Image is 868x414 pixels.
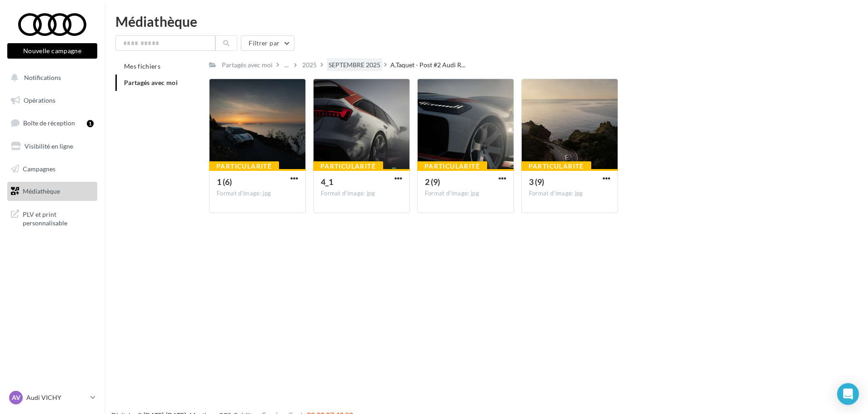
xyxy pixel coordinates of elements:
div: Format d'image: jpg [321,190,402,198]
span: Partagés avec moi [124,79,178,86]
div: Partagés avec moi [222,60,273,70]
div: Format d'image: jpg [529,190,610,198]
span: PLV et print personnalisable [23,208,94,228]
div: Particularité [521,161,591,171]
div: Particularité [417,161,487,171]
button: Notifications [5,68,95,87]
div: 1 [87,120,94,127]
span: Mes fichiers [124,62,160,70]
span: 1 (6) [217,177,232,187]
div: 2025 [302,60,317,70]
button: Nouvelle campagne [7,43,97,59]
span: 4_1 [321,177,333,187]
div: Open Intercom Messenger [837,383,859,405]
a: Médiathèque [5,182,99,201]
div: SEPTEMBRE 2025 [329,60,380,70]
p: Audi VICHY [26,393,87,402]
span: 2 (9) [425,177,440,187]
a: PLV et print personnalisable [5,205,99,231]
div: Format d'image: jpg [217,190,298,198]
div: Médiathèque [115,15,857,28]
a: AV Audi VICHY [7,389,97,406]
div: Particularité [313,161,383,171]
div: Particularité [209,161,279,171]
a: Boîte de réception1 [5,113,99,133]
button: Filtrer par [241,35,294,51]
div: ... [283,59,290,71]
span: 3 (9) [529,177,544,187]
a: Campagnes [5,160,99,179]
span: Notifications [24,74,61,81]
span: Opérations [24,96,55,104]
span: Campagnes [23,165,55,172]
a: Visibilité en ligne [5,137,99,156]
span: AV [12,393,20,402]
span: Boîte de réception [23,119,75,127]
a: Opérations [5,91,99,110]
span: Médiathèque [23,187,60,195]
span: A.Taquet - Post #2 Audi R... [390,60,465,70]
div: Format d'image: jpg [425,190,506,198]
span: Visibilité en ligne [25,142,73,150]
